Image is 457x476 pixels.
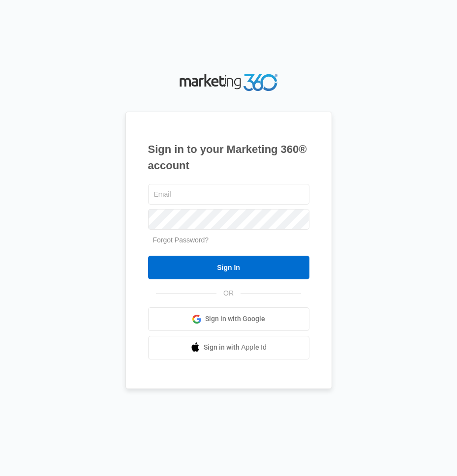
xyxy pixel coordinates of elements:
[148,307,309,331] a: Sign in with Google
[148,141,309,174] h1: Sign in to your Marketing 360® account
[148,256,309,279] input: Sign In
[153,236,209,244] a: Forgot Password?
[148,336,309,359] a: Sign in with Apple Id
[216,288,241,298] span: OR
[148,184,309,205] input: Email
[205,314,265,324] span: Sign in with Google
[204,342,267,353] span: Sign in with Apple Id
